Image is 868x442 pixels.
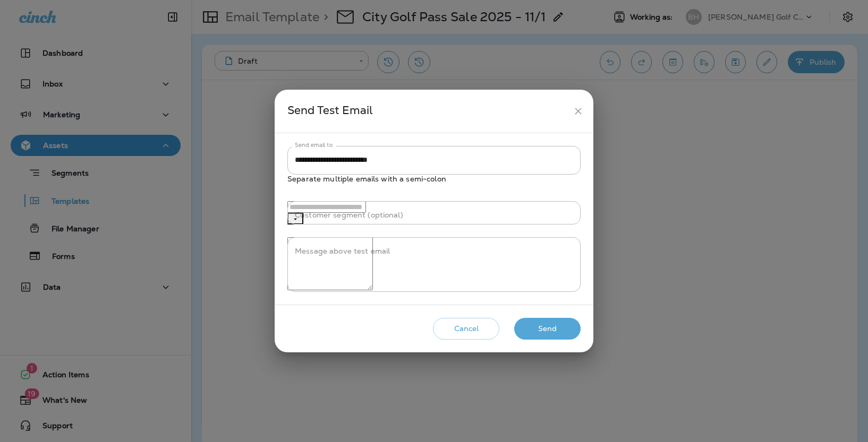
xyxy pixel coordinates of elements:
button: Send [514,318,581,340]
button: Cancel [433,318,499,340]
label: Send email to [295,141,333,149]
p: Separate multiple emails with a semi-colon [287,175,581,183]
button: close [568,101,588,121]
div: Send Test Email [287,101,568,121]
button: Open [287,213,303,225]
